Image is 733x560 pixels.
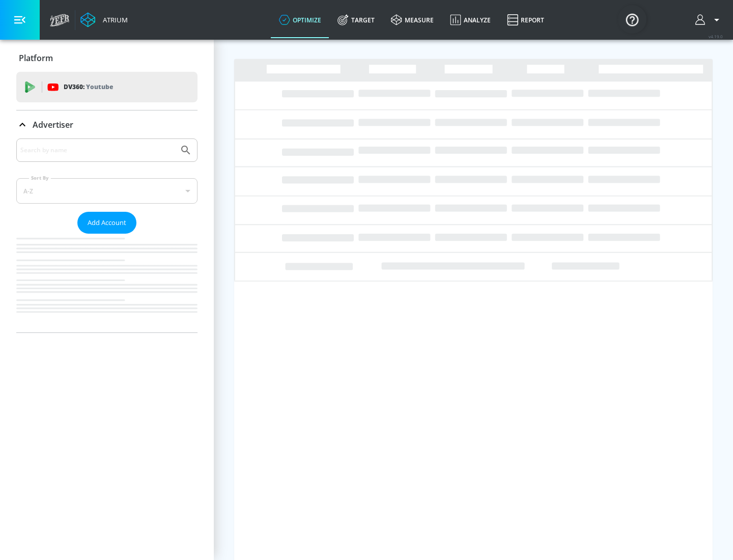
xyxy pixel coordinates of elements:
p: DV360: [64,81,113,93]
a: Target [329,2,383,38]
input: Search by name [20,144,175,157]
span: v 4.19.0 [709,34,723,39]
div: Advertiser [16,138,198,332]
p: Advertiser [33,119,73,130]
p: Youtube [86,81,113,92]
a: Atrium [80,12,128,27]
a: Report [499,2,552,38]
div: Platform [16,44,198,72]
button: Add Account [77,212,136,234]
div: DV360: Youtube [16,72,198,102]
a: Analyze [442,2,499,38]
p: Platform [19,52,53,64]
nav: list of Advertiser [16,234,198,332]
label: Sort By [29,175,51,181]
a: optimize [271,2,329,38]
a: measure [383,2,442,38]
div: Atrium [99,15,128,24]
div: Advertiser [16,110,198,139]
span: Add Account [88,217,126,229]
button: Open Resource Center [618,5,646,34]
div: A-Z [16,178,198,204]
